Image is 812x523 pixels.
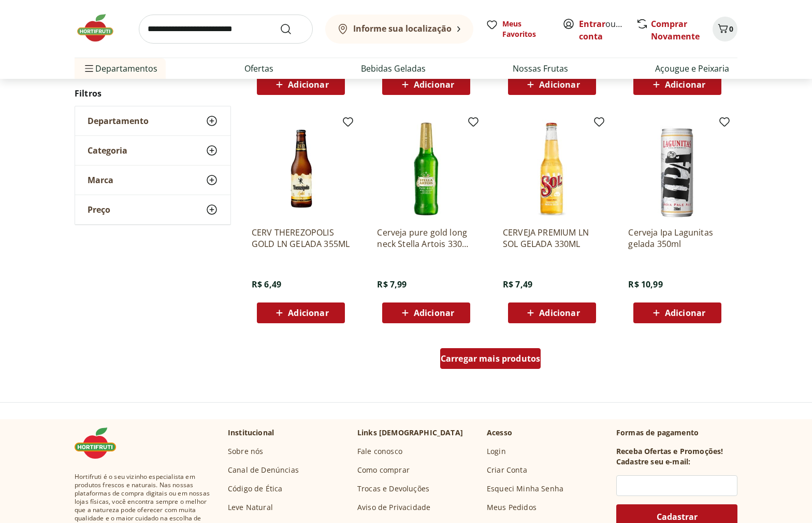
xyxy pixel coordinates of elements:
span: Adicionar [539,309,579,317]
button: Menu [83,56,95,81]
img: Cerveja Ipa Lagunitas gelada 350ml [628,120,727,218]
span: Adicionar [288,80,328,89]
button: Adicionar [508,302,596,323]
span: Cadastrar [657,513,698,521]
a: Fale conosco [357,446,402,457]
button: Preço [75,195,230,224]
p: Institucional [228,428,274,438]
a: Como comprar [357,465,410,475]
a: Ofertas [244,62,273,75]
span: Adicionar [414,80,454,89]
a: CERVEJA PREMIUM LN SOL GELADA 330ML [503,227,601,250]
input: search [139,15,313,44]
button: Adicionar [382,74,470,95]
span: Marca [88,175,113,185]
b: Informe sua localização [353,23,452,34]
img: CERVEJA PREMIUM LN SOL GELADA 330ML [503,120,601,218]
button: Submit Search [280,23,304,35]
a: Meus Pedidos [487,502,536,513]
img: Hortifruti [75,428,126,459]
a: Nossas Frutas [513,62,568,75]
a: Criar conta [579,18,636,42]
span: 0 [729,24,733,34]
a: Cerveja pure gold long neck Stella Artois 330ml gelada [377,227,475,250]
a: Aviso de Privacidade [357,502,430,513]
button: Carrinho [713,17,737,42]
span: R$ 7,49 [503,279,532,290]
button: Adicionar [633,302,721,323]
button: Adicionar [382,302,470,323]
a: CERV THEREZOPOLIS GOLD LN GELADA 355ML [252,227,350,250]
p: Acesso [487,428,512,438]
span: Adicionar [665,80,705,89]
span: Adicionar [665,309,705,317]
span: Preço [88,204,110,215]
button: Departamento [75,106,230,135]
span: Adicionar [288,309,328,317]
button: Adicionar [508,74,596,95]
span: Meus Favoritos [502,19,550,39]
button: Adicionar [633,74,721,95]
span: R$ 10,99 [628,279,662,290]
img: Hortifruti [75,12,126,44]
button: Adicionar [257,74,345,95]
a: Login [487,446,506,457]
p: Links [DEMOGRAPHIC_DATA] [357,428,463,438]
span: Adicionar [414,309,454,317]
span: Departamentos [83,56,157,81]
span: R$ 6,49 [252,279,281,290]
a: Trocas e Devoluções [357,484,429,494]
span: Categoria [88,145,127,156]
a: Entrar [579,18,605,30]
p: Formas de pagamento [616,428,737,438]
span: R$ 7,99 [377,279,407,290]
a: Leve Natural [228,502,273,513]
a: Meus Favoritos [486,19,550,39]
span: Adicionar [539,80,579,89]
a: Esqueci Minha Senha [487,484,563,494]
span: Departamento [88,116,149,126]
a: Comprar Novamente [651,18,700,42]
h3: Cadastre seu e-mail: [616,457,690,467]
span: ou [579,18,625,43]
a: Cerveja Ipa Lagunitas gelada 350ml [628,227,727,250]
img: CERV THEREZOPOLIS GOLD LN GELADA 355ML [252,120,350,218]
span: Carregar mais produtos [441,354,541,363]
h2: Filtros [75,83,231,104]
button: Marca [75,166,230,195]
a: Criar Conta [487,465,527,475]
a: Carregar mais produtos [440,348,541,373]
a: Código de Ética [228,484,282,494]
a: Bebidas Geladas [361,62,426,75]
h3: Receba Ofertas e Promoções! [616,446,723,457]
a: Açougue e Peixaria [655,62,729,75]
button: Informe sua localização [325,15,473,44]
button: Categoria [75,136,230,165]
img: Cerveja pure gold long neck Stella Artois 330ml gelada [377,120,475,218]
button: Adicionar [257,302,345,323]
a: Canal de Denúncias [228,465,299,475]
a: Sobre nós [228,446,263,457]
